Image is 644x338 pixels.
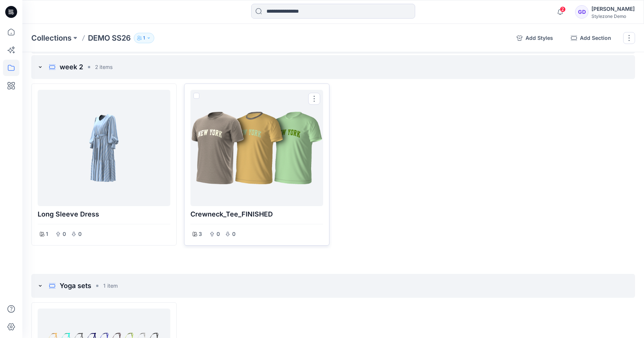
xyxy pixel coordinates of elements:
[134,33,154,43] button: 1
[591,4,635,13] div: [PERSON_NAME]
[62,230,66,239] p: 0
[591,13,635,19] div: Stylezone Demo
[216,230,220,239] p: 0
[95,63,113,71] p: 2 items
[184,83,329,246] div: Crewneck_Tee_FINISHED300Options
[46,230,48,239] p: 1
[231,230,236,239] p: 0
[575,5,588,19] div: GD
[38,209,170,219] p: Long sleeve Dress
[143,34,145,42] p: 1
[78,230,82,239] p: 0
[88,33,131,43] p: DEMO SS26
[511,32,559,44] button: Add Styles
[60,62,83,72] p: week 2
[60,281,91,291] p: Yoga sets
[565,32,617,44] button: Add Section
[103,282,118,290] p: 1 item
[560,6,566,12] span: 2
[31,33,72,43] a: Collections
[199,230,202,239] p: 3
[190,209,323,219] p: Crewneck_Tee_FINISHED
[31,83,177,246] div: Long sleeve Dress100
[308,93,320,105] button: Options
